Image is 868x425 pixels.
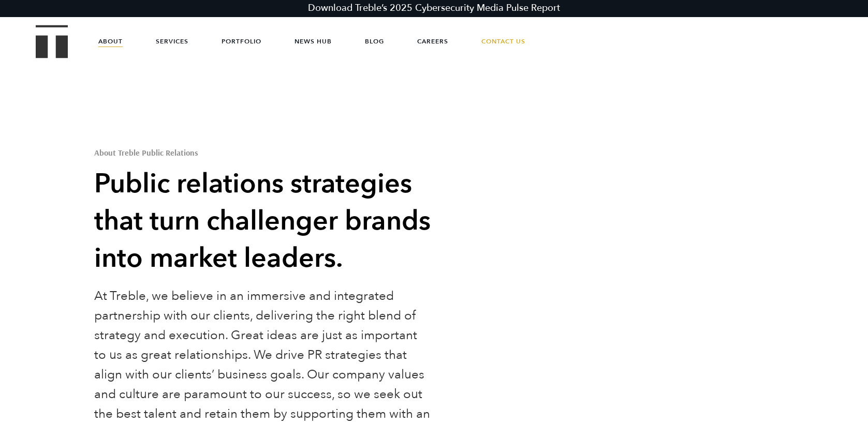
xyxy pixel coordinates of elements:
a: Contact Us [481,26,525,57]
a: About [98,26,123,57]
a: News Hub [295,26,332,57]
a: Services [156,26,188,57]
img: Treble logo [36,25,68,58]
a: Portfolio [222,26,261,57]
h1: About Treble Public Relations [94,148,431,157]
a: Treble Homepage [36,26,67,57]
h2: Public relations strategies that turn challenger brands into market leaders. [94,165,431,277]
a: Blog [365,26,384,57]
a: Careers [417,26,448,57]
